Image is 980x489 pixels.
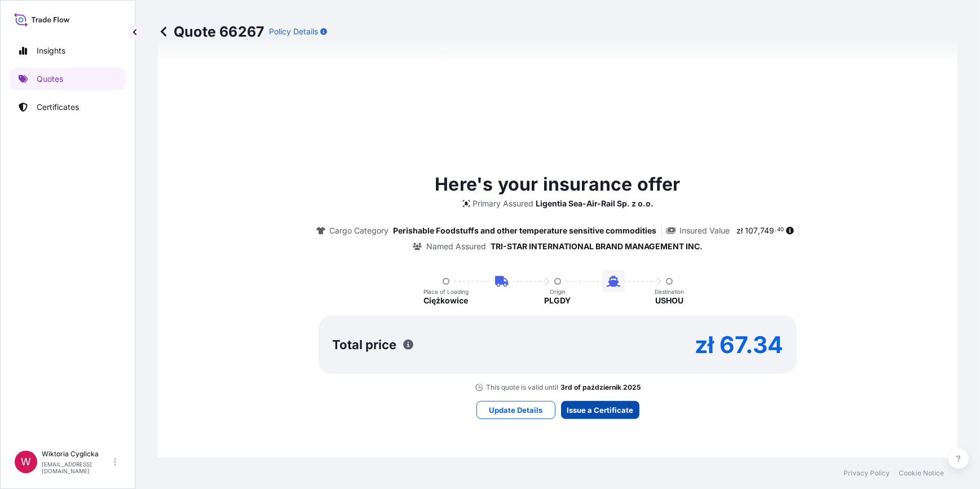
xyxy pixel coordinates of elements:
[158,23,264,41] p: Quote 66267
[10,96,126,118] a: Certificates
[37,73,63,85] p: Quotes
[489,404,542,416] p: Update Details
[745,227,758,235] span: 107
[761,227,775,235] span: 749
[491,241,703,252] p: TRI-STAR INTERNATIONAL BRAND MANAGEMENT INC.
[394,225,657,236] p: Perishable Foodstuffs and other temperature sensitive commodities
[545,295,571,306] p: PLGDY
[37,45,65,56] p: Insights
[561,401,639,419] button: Issue a Certificate
[42,461,112,474] p: [EMAIL_ADDRESS][DOMAIN_NAME]
[269,26,318,37] p: Policy Details
[426,241,486,252] p: Named Assured
[567,404,633,416] p: Issue a Certificate
[775,228,777,232] span: .
[560,383,641,392] p: 3rd of październik 2025
[655,295,683,306] p: USHOU
[37,102,79,113] p: Certificates
[899,469,944,478] a: Cookie Notice
[695,336,783,354] p: zł 67.34
[758,227,761,235] span: ,
[680,225,730,236] p: Insured Value
[423,288,469,295] p: Place of Loading
[550,288,566,295] p: Origin
[10,39,126,62] a: Insights
[536,198,654,209] p: Ligentia Sea-Air-Rail Sp. z o.o.
[42,450,112,459] p: Wiktoria Cyglicka
[10,68,126,90] a: Quotes
[844,469,890,478] a: Privacy Policy
[435,171,680,198] p: Here's your insurance offer
[486,383,558,392] p: This quote is valid until
[332,339,396,350] p: Total price
[655,288,684,295] p: Destination
[737,227,743,235] span: zł
[330,225,389,236] p: Cargo Category
[476,401,555,419] button: Update Details
[424,295,469,306] p: Ciężkowice
[473,198,534,209] p: Primary Assured
[21,456,31,468] span: W
[777,228,784,232] span: 40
